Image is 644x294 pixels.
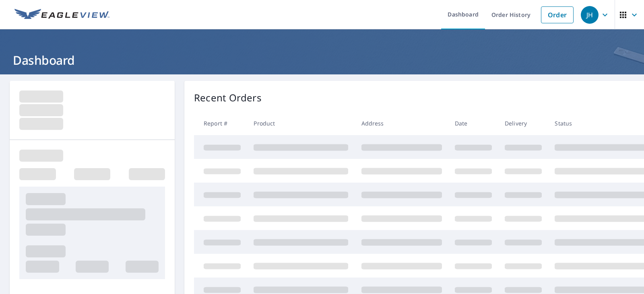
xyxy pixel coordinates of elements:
p: Recent Orders [194,90,262,105]
div: JH [581,6,599,24]
th: Product [247,111,355,135]
th: Date [448,111,498,135]
th: Report # [194,111,247,135]
h1: Dashboard [10,52,634,68]
img: EV Logo [14,9,109,21]
a: Order [541,6,574,23]
th: Delivery [498,111,548,135]
th: Address [355,111,448,135]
